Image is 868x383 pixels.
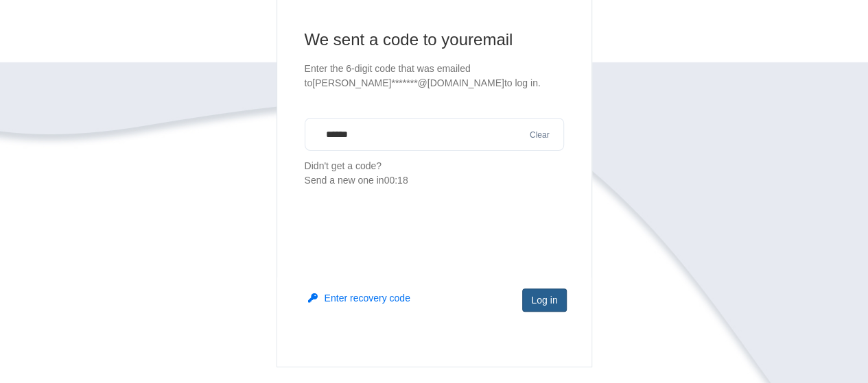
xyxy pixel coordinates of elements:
[305,159,564,188] p: Didn't get a code?
[305,29,564,51] h1: We sent a code to your email
[522,288,566,312] button: Log in
[305,62,564,90] p: Enter the 6-digit code that was emailed to [PERSON_NAME]*******@[DOMAIN_NAME] to log in.
[305,173,564,188] div: Send a new one in 00:18
[526,129,554,142] button: Clear
[308,291,410,305] button: Enter recovery code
